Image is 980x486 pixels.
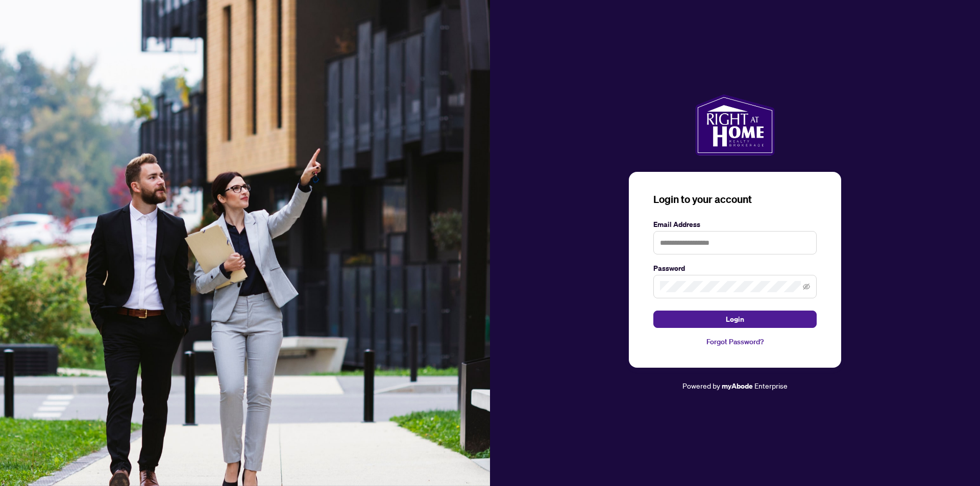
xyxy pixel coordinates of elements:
h3: Login to your account [653,192,817,207]
span: Powered by [682,381,720,390]
a: myAbode [722,380,753,392]
label: Password [653,263,817,274]
span: Login [726,311,744,327]
button: Login [653,311,817,328]
span: eye-invisible [803,283,810,290]
span: Enterprise [754,381,788,390]
a: Forgot Password? [653,336,817,347]
img: ma-logo [695,94,774,156]
label: Email Address [653,219,817,230]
